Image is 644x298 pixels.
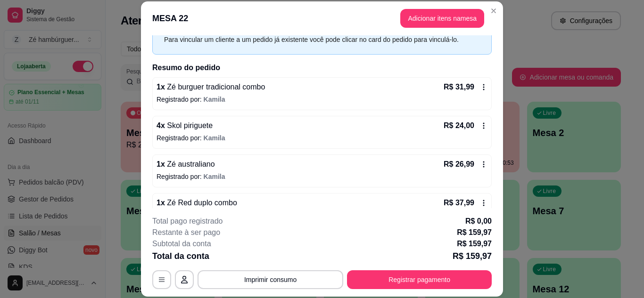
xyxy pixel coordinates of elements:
p: 1 x [157,159,215,170]
p: Registrado por: [157,172,487,181]
span: Skol piriguete [165,121,213,129]
p: 1 x [157,81,265,93]
span: Zé Red duplo combo [165,199,237,207]
p: 1 x [157,197,237,209]
span: Kamila [204,96,225,103]
h2: Resumo do pedido [152,62,492,73]
p: R$ 159,97 [457,238,492,250]
p: Restante à ser pago [152,227,220,238]
span: Zé australiano [165,160,215,168]
div: Para vincular um cliente a um pedido já existente você pode clicar no card do pedido para vinculá... [164,34,471,45]
button: Registrar pagamento [347,270,492,289]
p: R$ 24,00 [444,120,474,131]
p: Total pago registrado [152,216,223,227]
p: R$ 0,00 [465,216,492,227]
header: MESA 22 [141,1,503,35]
p: Registrado por: [157,133,487,143]
p: R$ 31,99 [444,81,474,93]
p: R$ 159,97 [453,250,492,263]
p: R$ 37,99 [444,197,474,209]
p: R$ 26,99 [444,159,474,170]
button: Close [486,3,501,18]
p: 4 x [157,120,213,131]
button: Imprimir consumo [198,270,343,289]
p: Subtotal da conta [152,238,211,250]
span: Kamila [204,173,225,180]
button: Adicionar itens namesa [400,9,484,28]
p: Registrado por: [157,95,487,104]
span: Kamila [204,134,225,142]
span: Zé burguer tradicional combo [165,83,265,91]
p: Total da conta [152,250,209,263]
p: R$ 159,97 [457,227,492,238]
